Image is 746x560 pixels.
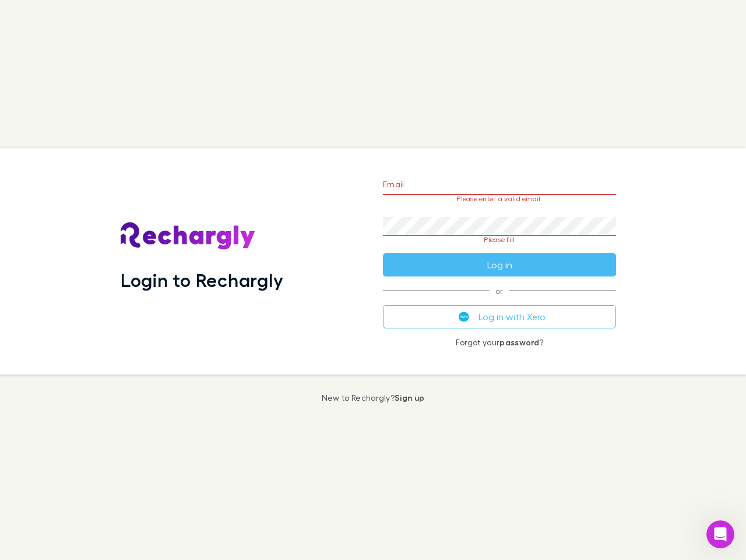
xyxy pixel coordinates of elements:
[499,337,539,347] a: password
[395,393,424,402] a: Sign up
[383,253,616,276] button: Log in
[383,290,616,291] span: or
[459,311,469,322] img: Xero's logo
[383,338,616,347] p: Forgot your ?
[383,305,616,328] button: Log in with Xero
[383,236,616,244] p: Please fill
[121,269,283,291] h1: Login to Rechargly
[121,222,256,250] img: Rechargly's Logo
[322,393,425,402] p: New to Rechargly?
[383,195,616,203] p: Please enter a valid email.
[706,520,734,548] iframe: Intercom live chat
